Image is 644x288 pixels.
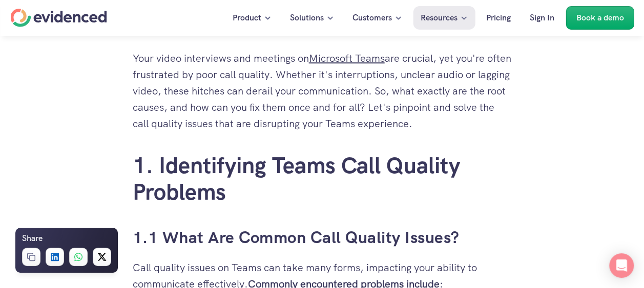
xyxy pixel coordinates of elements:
p: Solutions [290,11,324,25]
p: Resources [421,11,458,25]
a: Book a demo [566,6,634,30]
p: Customers [352,11,392,25]
p: Product [233,11,261,25]
div: Open Intercom Messenger [609,253,634,278]
h6: Share [22,232,43,245]
a: Pricing [479,6,518,30]
a: 1. Identifying Teams Call Quality Problems [133,151,466,207]
p: Sign In [530,11,554,25]
p: Book a demo [576,11,624,25]
a: Sign In [522,6,562,30]
font: Your video interviews and meetings on are crucial, yet you're often frustrated by poor call quali... [133,52,514,130]
a: 1.1 What Are Common Call Quality Issues? [133,227,460,248]
a: Home [10,9,107,27]
p: Pricing [486,11,511,25]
